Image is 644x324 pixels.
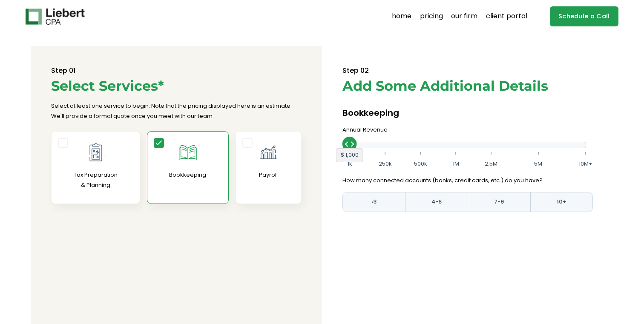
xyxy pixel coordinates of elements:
img: Liebert CPA [26,9,84,25]
p: Select at least one service to begin. Note that the pricing displayed here is an estimate. We'll ... [51,101,302,121]
p: Annual Revenue [342,125,593,135]
label: ‹3 [342,192,405,212]
div: 5M [534,158,542,170]
a: our firm [451,10,477,23]
label: 4-6 [405,192,468,212]
p: Bookkeeping [147,170,228,180]
h5: Bookkeeping [342,104,593,121]
p: Payroll [236,170,301,180]
div: $ 1,000 [336,148,363,162]
h6: Step 02 [342,66,593,75]
label: 7-9 [468,192,530,212]
h2: Select Services* [51,78,302,94]
label: 10+ [530,192,593,212]
a: client portal [486,10,527,23]
div: 250k [379,158,392,170]
a: home [392,10,411,23]
a: pricing [420,10,443,23]
a: Schedule a Call [550,6,618,26]
h2: Add Some Additional Details [342,78,593,94]
p: How many connected accounts (banks, credit cards, etc.) do you have? [342,169,593,185]
h6: Step 01 [51,66,302,75]
div: 2.5M [485,158,497,170]
p: Tax Preparation & Planning [52,170,139,190]
div: 10M+ [579,158,592,170]
div: 1k [348,158,352,170]
div: 1M [453,158,459,170]
div: 500k [414,158,427,170]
